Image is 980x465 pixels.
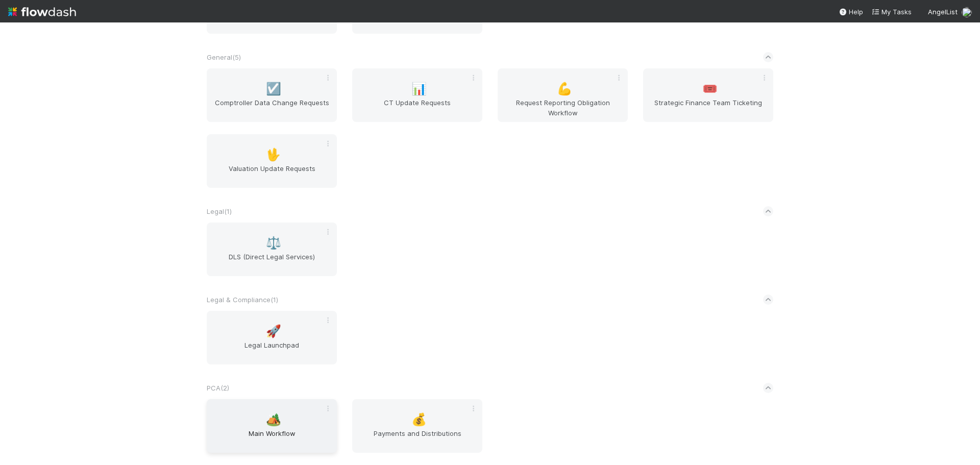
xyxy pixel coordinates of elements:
[502,97,624,118] span: Request Reporting Obligation Workflow
[352,68,482,122] a: 📊CT Update Requests
[839,7,863,17] div: Help
[647,97,769,118] span: Strategic Finance Team Ticketing
[643,68,773,122] a: 🎟️Strategic Finance Team Ticketing
[211,163,333,184] span: Valuation Update Requests
[211,340,333,360] span: Legal Launchpad
[411,413,427,426] span: 💰
[207,134,337,188] a: 🖖Valuation Update Requests
[871,7,912,17] a: My Tasks
[207,207,232,215] span: Legal ( 1 )
[207,68,337,122] a: ☑️Comptroller Data Change Requests
[356,97,478,118] span: CT Update Requests
[557,82,572,95] span: 💪
[207,384,229,392] span: PCA ( 2 )
[207,399,337,453] a: 🏕️Main Workflow
[962,7,972,17] img: avatar_9ff82f50-05c7-4c71-8fc6-9a2e070af8b5.png
[211,252,333,272] span: DLS (Direct Legal Services)
[266,82,281,95] span: ☑️
[8,3,76,20] img: logo-inverted-e16ddd16eac7371096b0.svg
[498,68,628,122] a: 💪Request Reporting Obligation Workflow
[211,97,333,118] span: Comptroller Data Change Requests
[266,236,281,250] span: ⚖️
[928,8,958,16] span: AngelList
[207,296,278,304] span: Legal & Compliance ( 1 )
[411,82,427,95] span: 📊
[702,82,718,95] span: 🎟️
[266,148,281,161] span: 🖖
[207,223,337,276] a: ⚖️DLS (Direct Legal Services)
[871,8,912,16] span: My Tasks
[266,325,281,338] span: 🚀
[207,311,337,364] a: 🚀Legal Launchpad
[356,428,478,449] span: Payments and Distributions
[266,413,281,426] span: 🏕️
[352,399,482,453] a: 💰Payments and Distributions
[207,53,241,61] span: General ( 5 )
[211,428,333,449] span: Main Workflow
